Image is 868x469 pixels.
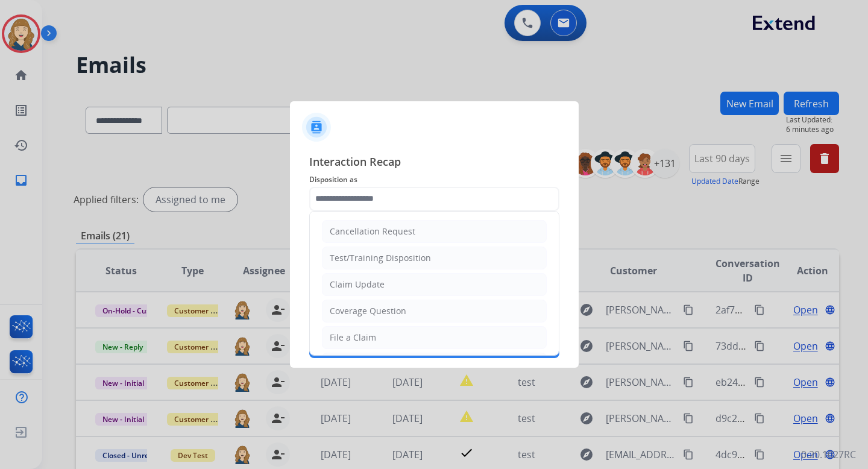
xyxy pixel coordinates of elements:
span: Disposition as [309,172,559,187]
p: 0.20.1027RC [801,447,856,462]
div: Cancellation Request [330,225,415,238]
div: Claim Update [330,279,385,291]
div: Coverage Question [330,305,406,317]
div: File a Claim [330,332,376,344]
span: Interaction Recap [309,153,559,172]
div: Test/Training Disposition [330,252,431,264]
img: contactIcon [302,113,331,142]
